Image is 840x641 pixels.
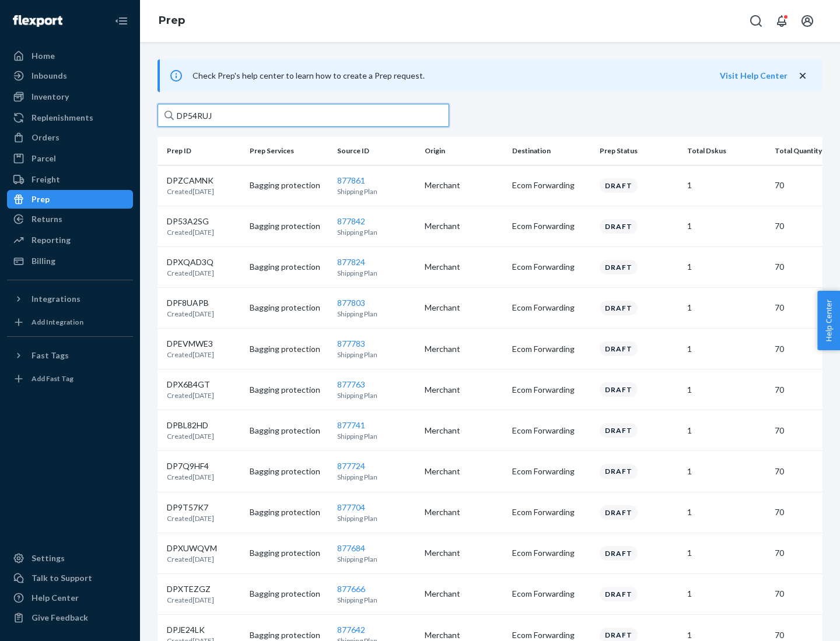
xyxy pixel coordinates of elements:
[250,343,328,355] p: Bagging protection
[687,261,765,273] p: 1
[110,9,133,33] button: Close Navigation
[250,384,328,396] p: Bagging protection
[770,9,793,33] button: Open notifications
[687,506,765,518] p: 1
[425,220,503,232] p: Merchant
[32,153,56,164] div: Parcel
[250,466,328,477] p: Bagging protection
[32,112,93,124] div: Replenishments
[167,350,214,360] p: Created [DATE]
[167,297,214,309] p: DPF8UAPB
[337,420,365,430] a: 877741
[687,629,765,641] p: 1
[337,268,415,278] p: Shipping Plan
[7,87,133,106] a: Inventory
[32,50,55,62] div: Home
[7,108,133,127] a: Replenishments
[425,179,503,191] p: Merchant
[600,260,638,274] div: Draft
[512,506,590,518] p: Ecom Forwarding
[167,543,217,554] p: DPXUWQVM
[337,461,365,471] a: 877724
[425,425,503,436] p: Merchant
[600,464,638,478] div: Draft
[512,261,590,273] p: Ecom Forwarding
[744,9,768,33] button: Open Search Box
[7,190,133,209] a: Prep
[250,261,328,273] p: Bagging protection
[32,255,55,267] div: Billing
[600,178,638,193] div: Draft
[600,341,638,356] div: Draft
[512,466,590,477] p: Ecom Forwarding
[600,382,638,397] div: Draft
[425,547,503,559] p: Merchant
[167,390,214,400] p: Created [DATE]
[687,302,765,314] p: 1
[512,220,590,232] p: Ecom Forwarding
[167,431,214,441] p: Created [DATE]
[250,179,328,191] p: Bagging protection
[32,350,69,361] div: Fast Tags
[192,71,425,80] span: Check Prep's help center to learn how to create a Prep request.
[600,505,638,520] div: Draft
[337,339,365,348] a: 877783
[600,587,638,601] div: Draft
[7,210,133,228] a: Returns
[337,350,415,360] p: Shipping Plan
[332,137,420,165] th: Source ID
[600,546,638,561] div: Draft
[512,179,590,191] p: Ecom Forwarding
[32,234,71,246] div: Reporting
[337,257,365,267] a: 877824
[595,137,682,165] th: Prep Status
[167,583,214,595] p: DPXTEZGZ
[337,472,415,482] p: Shipping Plan
[337,298,365,308] a: 877803
[250,302,328,314] p: Bagging protection
[337,390,415,400] p: Shipping Plan
[687,466,765,477] p: 1
[167,379,214,390] p: DPX6B4GT
[512,588,590,600] p: Ecom Forwarding
[32,592,79,604] div: Help Center
[512,343,590,355] p: Ecom Forwarding
[7,549,133,568] a: Settings
[167,338,214,350] p: DPEVMWE3
[32,374,73,383] div: Add Fast Tag
[687,425,765,436] p: 1
[420,137,508,165] th: Origin
[512,547,590,559] p: Ecom Forwarding
[149,4,194,38] ol: breadcrumbs
[167,420,214,431] p: DPBL82HD
[7,149,133,168] a: Parcel
[425,384,503,396] p: Merchant
[32,293,80,305] div: Integrations
[32,317,83,327] div: Add Integration
[337,595,415,605] p: Shipping Plan
[32,174,60,185] div: Freight
[337,227,415,237] p: Shipping Plan
[425,261,503,273] p: Merchant
[167,216,214,227] p: DP53A2SG
[167,227,214,237] p: Created [DATE]
[32,572,92,584] div: Talk to Support
[425,343,503,355] p: Merchant
[337,625,365,635] a: 877642
[687,220,765,232] p: 1
[337,502,365,512] a: 877704
[7,608,133,627] button: Give Feedback
[7,47,133,65] a: Home
[32,612,88,624] div: Give Feedback
[337,513,415,523] p: Shipping Plan
[425,629,503,641] p: Merchant
[720,70,787,82] button: Visit Help Center
[337,216,365,226] a: 877842
[337,543,365,553] a: 877684
[250,588,328,600] p: Bagging protection
[32,70,67,82] div: Inbounds
[337,554,415,564] p: Shipping Plan
[167,502,214,513] p: DP9T57K7
[245,137,332,165] th: Prep Services
[167,309,214,319] p: Created [DATE]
